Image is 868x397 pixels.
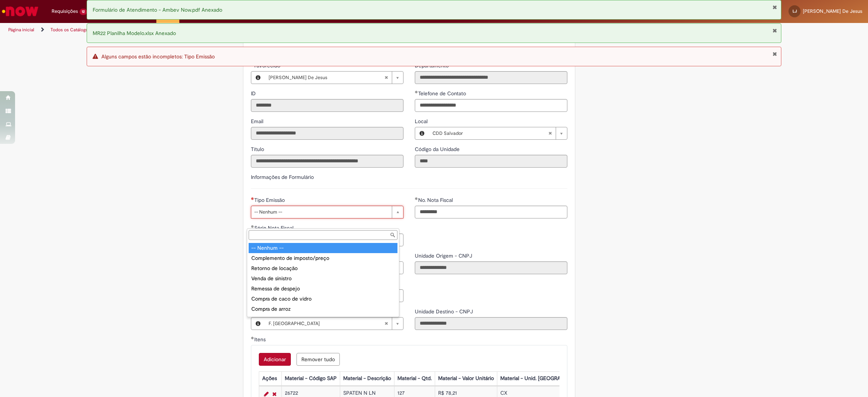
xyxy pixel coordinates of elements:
[249,243,397,253] div: -- Nenhum --
[249,253,397,263] div: Complemento de imposto/preço
[249,304,397,314] div: Compra de arroz
[249,314,397,324] div: Venda de energia elétrica
[249,284,397,294] div: Remessa de despejo
[249,294,397,304] div: Compra de caco de vidro
[247,241,399,317] ul: Tipo Emissão
[249,273,397,284] div: Venda de sinistro
[249,263,397,273] div: Retorno de locação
